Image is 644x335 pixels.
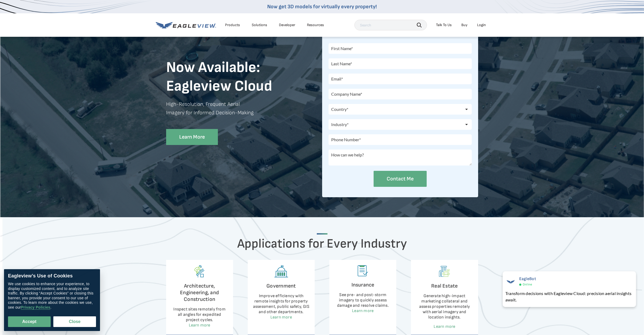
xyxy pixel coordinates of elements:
input: Email* [329,74,472,84]
input: Company Name* [329,89,472,99]
a: Developer [279,23,295,27]
input: Last Name* [329,58,472,69]
div: Solutions [252,23,267,27]
div: Login [477,23,486,27]
a: Learn more [270,315,292,320]
div: Products [225,23,240,27]
h4: Architecture, Engineering, and Construction [171,283,228,303]
a: Learn more [352,308,374,313]
img: EagleBot [505,276,516,287]
button: Close [53,316,96,327]
a: Learn more [189,323,210,328]
div: Resources [307,23,324,27]
a: Learn More [166,129,218,145]
input: First Name* [329,43,472,54]
h2: Applications for Every Industry [166,233,478,260]
h4: Real Estate [416,283,473,289]
a: Buy [461,23,467,27]
a: Now get 3D models for virtually every property! [267,3,377,10]
input: Phone Number* [329,134,472,145]
a: Privacy Policies [21,305,50,310]
p: Inspect sites remotely from all angles for expedited project cycles. [171,307,228,323]
strong: Imagery for Informed Decision-Making [166,110,254,116]
div: Talk To Us [436,23,452,27]
input: Search [354,20,427,30]
p: See pre- and post-storm imagery to quickly assess damage and resolve claims. [335,292,391,308]
h4: Insurance [335,282,391,288]
h4: Government [253,283,309,289]
h1: Now Available: Eagleview Cloud [166,58,322,96]
button: Accept [8,316,51,327]
strong: High-Resolution, Frequent Aerial [166,101,240,107]
div: Transform decisions with Eagleview Cloud: precision aerial insights await. [505,290,633,303]
p: Generate high-impact marketing collateral and assess properties remotely with aerial imagery and ... [416,293,473,320]
span: EagleBot [519,276,536,281]
a: Learn more [434,324,455,329]
p: Improve efficiency with remote insights for property assessment, public safety, GIS and other dep... [253,293,309,315]
input: Contact Me [374,171,427,187]
span: Online [523,282,532,286]
div: We use cookies to enhance your experience, to display customized content, and to analyze site tra... [8,282,96,310]
div: Eagleview’s Use of Cookies [8,273,96,279]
